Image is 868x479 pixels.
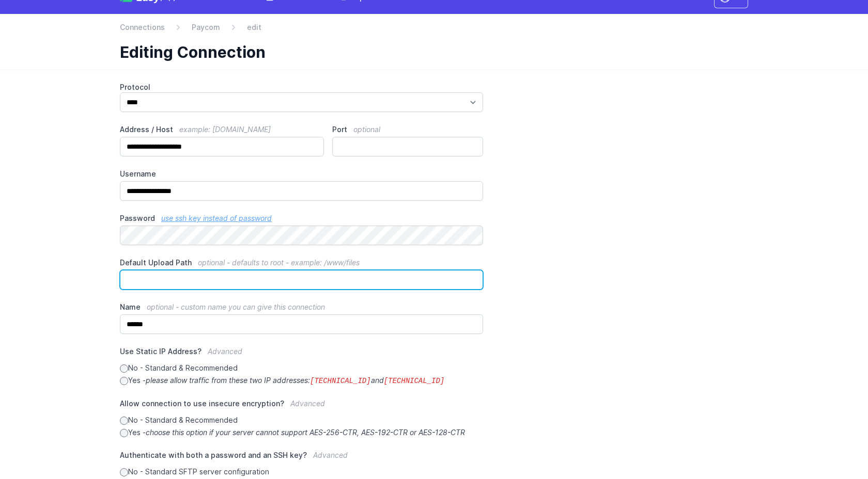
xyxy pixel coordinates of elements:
[120,302,483,312] label: Name
[208,347,242,356] span: Advanced
[247,22,261,33] span: edit
[120,429,128,437] input: Yes -choose this option if your server cannot support AES-256-CTR, AES-192-CTR or AES-128-CTR
[120,43,740,61] h1: Editing Connection
[120,169,483,179] label: Username
[332,124,483,135] label: Port
[120,427,483,438] label: Yes -
[816,427,856,467] iframe: Drift Widget Chat Controller
[120,375,483,386] label: Yes -
[120,467,483,477] label: No - Standard SFTP server configuration
[161,214,272,222] a: use ssh key instead of password
[146,428,465,437] i: choose this option if your server cannot support AES-256-CTR, AES-192-CTR or AES-128-CTR
[120,346,483,363] label: Use Static IP Address?
[120,468,128,476] input: No - Standard SFTP server configuration
[120,22,748,39] nav: Breadcrumb
[147,302,325,311] span: optional - custom name you can give this connection
[120,22,165,33] a: Connections
[120,450,483,467] label: Authenticate with both a password and an SSH key?
[146,376,444,385] i: please allow traffic from these two IP addresses: and
[120,82,483,92] label: Protocol
[198,258,360,267] span: optional - defaults to root - example: /www/files
[384,377,445,385] code: [TECHNICAL_ID]
[353,125,380,134] span: optional
[290,399,325,408] span: Advanced
[120,417,128,425] input: No - Standard & Recommended
[120,398,483,415] label: Allow connection to use insecure encryption?
[120,377,128,385] input: Yes -please allow traffic from these two IP addresses:[TECHNICAL_ID]and[TECHNICAL_ID]
[120,258,483,268] label: Default Upload Path
[313,451,348,459] span: Advanced
[120,213,483,223] label: Password
[120,415,483,425] label: No - Standard & Recommended
[192,22,220,33] a: Paycom
[120,363,483,373] label: No - Standard & Recommended
[120,364,128,373] input: No - Standard & Recommended
[120,124,324,135] label: Address / Host
[179,125,271,134] span: example: [DOMAIN_NAME]
[310,377,371,385] code: [TECHNICAL_ID]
